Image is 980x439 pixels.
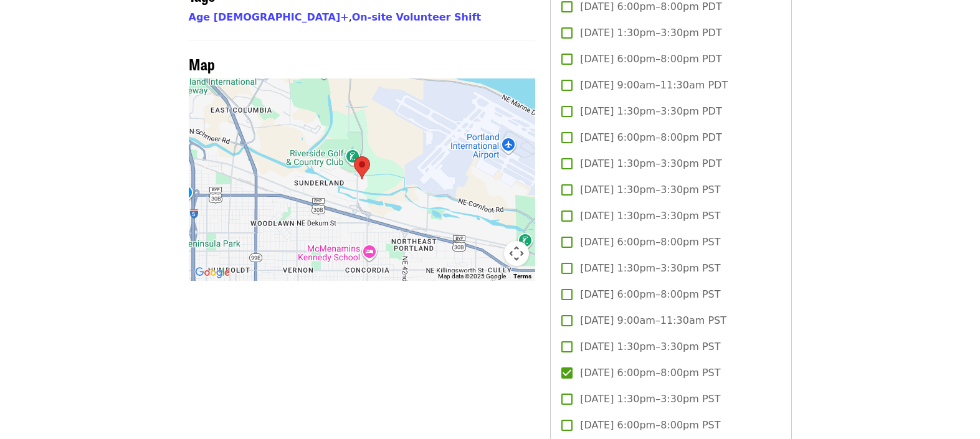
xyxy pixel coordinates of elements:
[580,287,720,302] span: [DATE] 6:00pm–8:00pm PST
[513,273,531,280] a: Terms (opens in new tab)
[580,78,728,93] span: [DATE] 9:00am–11:30am PDT
[580,235,720,250] span: [DATE] 6:00pm–8:00pm PST
[580,26,721,40] span: [DATE] 1:30pm–3:30pm PDT
[580,104,721,119] span: [DATE] 1:30pm–3:30pm PDT
[189,11,349,23] a: Age [DEMOGRAPHIC_DATA]+
[438,273,506,280] span: Map data ©2025 Google
[189,11,352,23] span: ,
[580,130,721,145] span: [DATE] 6:00pm–8:00pm PDT
[580,366,720,380] span: [DATE] 6:00pm–8:00pm PST
[352,11,481,23] a: On-site Volunteer Shift
[580,182,720,197] span: [DATE] 1:30pm–3:30pm PST
[580,52,721,67] span: [DATE] 6:00pm–8:00pm PDT
[504,241,529,266] button: Map camera controls
[192,265,233,281] img: Google
[580,392,720,407] span: [DATE] 1:30pm–3:30pm PST
[580,313,726,328] span: [DATE] 9:00am–11:30am PST
[580,339,720,354] span: [DATE] 1:30pm–3:30pm PST
[580,156,721,171] span: [DATE] 1:30pm–3:30pm PDT
[580,261,720,276] span: [DATE] 1:30pm–3:30pm PST
[580,209,720,224] span: [DATE] 1:30pm–3:30pm PST
[580,418,720,433] span: [DATE] 6:00pm–8:00pm PST
[189,53,215,75] span: Map
[192,265,233,281] a: Open this area in Google Maps (opens a new window)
